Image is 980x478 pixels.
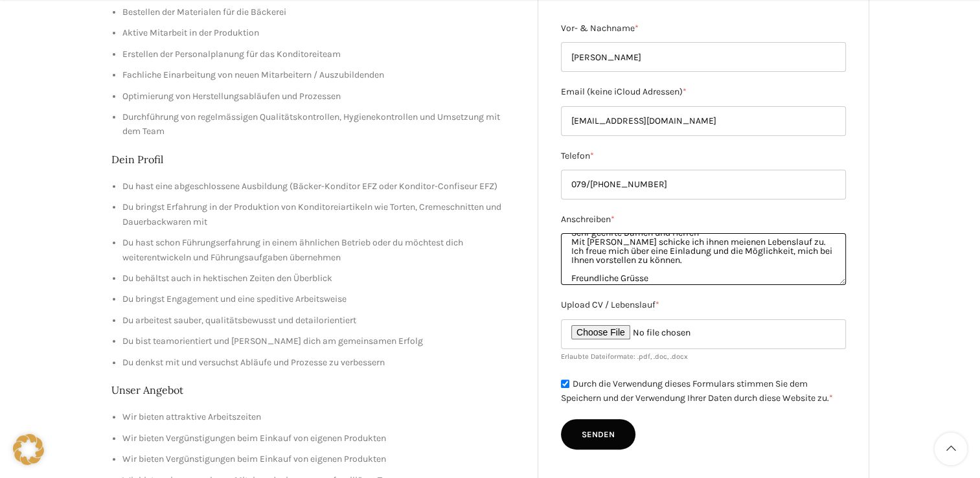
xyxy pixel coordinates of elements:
li: Du bringst Erfahrung in der Produktion von Konditoreiartikeln wie Torten, Cremeschnitten und Daue... [122,200,519,229]
li: Durchführung von regelmässigen Qualitätskontrollen, Hygienekontrollen und Umsetzung mit dem Team [122,110,519,139]
small: Erlaubte Dateiformate: .pdf, .doc, .docx [561,352,688,361]
label: Telefon [561,149,846,163]
label: Upload CV / Lebenslauf [561,298,846,312]
li: Wir bieten Vergünstigungen beim Einkauf von eigenen Produkten [122,431,519,446]
li: Du bist teamorientiert und [PERSON_NAME] dich am gemeinsamen Erfolg [122,334,519,348]
li: Wir bieten attraktive Arbeitszeiten [122,410,519,424]
label: Vor- & Nachname [561,21,846,36]
h2: Dein Profil [111,152,519,166]
li: Wir bieten Vergünstigungen beim Einkauf von eigenen Produkten [122,452,519,466]
a: Scroll to top button [935,433,967,465]
label: Email (keine iCloud Adressen) [561,85,846,99]
li: Du bringst Engagement und eine speditive Arbeitsweise [122,292,519,306]
li: Du denkst mit und versuchst Abläufe und Prozesse zu verbessern [122,356,519,370]
li: Du behältst auch in hektischen Zeiten den Überblick [122,271,519,286]
label: Durch die Verwendung dieses Formulars stimmen Sie dem Speichern und der Verwendung Ihrer Daten du... [561,378,833,404]
li: Bestellen der Materialen für die Bäckerei [122,5,519,19]
li: Du hast eine abgeschlossene Ausbildung (Bäcker-Konditor EFZ oder Konditor-Confiseur EFZ) [122,179,519,194]
li: Fachliche Einarbeitung von neuen Mitarbeitern / Auszubildenden [122,68,519,82]
li: Du arbeitest sauber, qualitätsbewusst und detailorientiert [122,313,519,328]
li: Aktive Mitarbeit in der Produktion [122,26,519,40]
label: Anschreiben [561,212,846,227]
li: Optimierung von Herstellungsabläufen und Prozessen [122,89,519,104]
li: Du hast schon Führungserfahrung in einem ähnlichen Betrieb oder du möchtest dich weiterentwickeln... [122,236,519,265]
li: Erstellen der Personalplanung für das Konditoreiteam [122,47,519,62]
input: Senden [561,419,635,450]
h2: Unser Angebot [111,383,519,397]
